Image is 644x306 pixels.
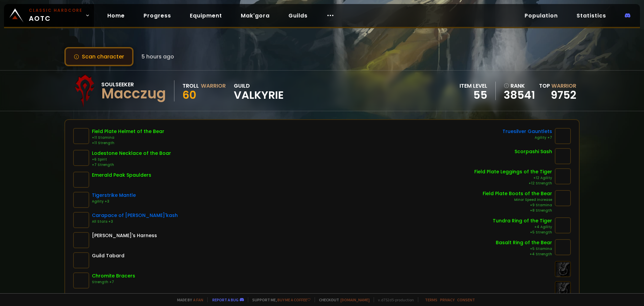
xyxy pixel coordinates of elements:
a: 38541 [504,90,535,100]
div: +4 Strength [496,252,552,257]
div: Strength +7 [92,279,135,285]
img: item-14652 [555,148,571,164]
a: Equipment [184,9,227,23]
div: +8 Strength [483,208,552,213]
div: Tigerstrike Mantle [92,192,136,199]
div: item level [460,82,487,90]
div: Field Plate Boots of the Bear [483,190,552,197]
span: Warrior [551,82,576,90]
div: All Stats +3 [92,219,178,224]
img: item-10775 [73,212,89,228]
div: Chromite Bracers [92,272,135,279]
a: Statistics [571,9,611,23]
div: +12 Strength [474,181,552,186]
a: Privacy [440,297,454,302]
small: Classic Hardcore [29,7,83,13]
span: Valkyrie [234,90,284,100]
div: Scorpashi Sash [515,148,552,155]
span: 5 hours ago [142,52,174,61]
img: item-7938 [555,128,571,144]
img: item-5976 [73,252,89,268]
div: Truesilver Gauntlets [502,128,552,135]
a: Report a bug [212,297,238,302]
img: item-19037 [73,172,89,188]
a: Population [519,9,563,23]
a: Guilds [283,9,313,23]
div: Basalt Ring of the Bear [496,239,552,246]
img: item-8137 [73,272,89,289]
span: AOTC [29,7,83,24]
span: Checkout [315,297,370,302]
div: +5 Stamina [496,246,552,252]
div: Field Plate Helmet of the Bear [92,128,164,135]
a: Classic HardcoreAOTC [4,4,94,27]
div: Troll [182,82,199,90]
div: Macczug [101,89,166,99]
div: Soulseeker [101,80,166,89]
div: +5 Strength [493,230,552,235]
a: Home [102,9,130,23]
span: 60 [182,87,196,102]
a: Mak'gora [235,9,275,23]
span: Made by [173,297,203,302]
div: Tundra Ring of the Tiger [493,217,552,224]
a: Consent [457,297,475,302]
div: +6 Spirit [92,157,171,162]
a: [DOMAIN_NAME] [340,297,370,302]
div: Field Plate Leggings of the Tiger [474,168,552,175]
a: a fan [193,297,203,302]
a: Buy me a coffee [277,297,311,302]
div: Carapace of [PERSON_NAME]'kash [92,212,178,219]
div: Agility +3 [92,199,136,204]
div: +7 Strength [92,162,171,168]
a: Terms [425,297,437,302]
img: item-12031 [73,150,89,166]
div: Top [539,82,576,90]
span: v. d752d5 - production [374,297,414,302]
div: Warrior [201,82,226,90]
img: item-9289 [555,190,571,206]
div: [PERSON_NAME]'s Harness [92,232,157,239]
div: +12 Agility [474,175,552,181]
div: +9 Stamina [483,203,552,208]
button: Scan character [64,47,133,66]
div: Guild Tabard [92,252,124,259]
img: item-13108 [73,192,89,208]
div: 55 [460,90,487,100]
div: Lodestone Necklace of the Boar [92,150,171,157]
span: Support me, [248,297,311,302]
img: item-9290 [73,128,89,144]
div: +4 Agility [493,224,552,230]
div: Emerald Peak Spaulders [92,172,151,179]
div: rank [504,82,535,90]
div: guild [234,82,284,100]
img: item-9291 [555,168,571,184]
img: item-6125 [73,232,89,248]
div: +11 Stamina [92,135,164,140]
div: +11 Strength [92,140,164,146]
div: Minor Speed Increase [483,197,552,203]
div: Agility +7 [502,135,552,140]
a: 9752 [551,87,576,102]
a: Progress [138,9,176,23]
img: item-12009 [555,217,571,233]
img: item-11996 [555,239,571,255]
